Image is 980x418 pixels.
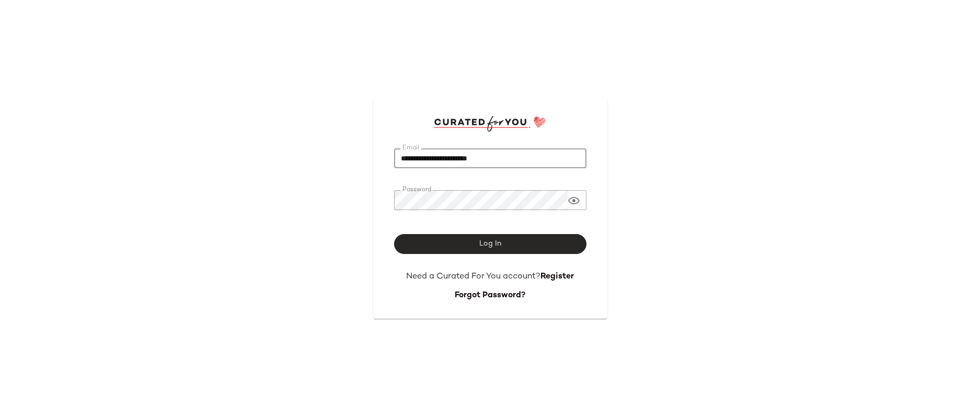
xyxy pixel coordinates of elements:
[394,234,586,254] button: Log In
[540,272,574,281] a: Register
[455,291,525,300] a: Forgot Password?
[479,240,501,248] span: Log In
[406,272,540,281] span: Need a Curated For You account?
[434,116,546,132] img: cfy_login_logo.DGdB1djN.svg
